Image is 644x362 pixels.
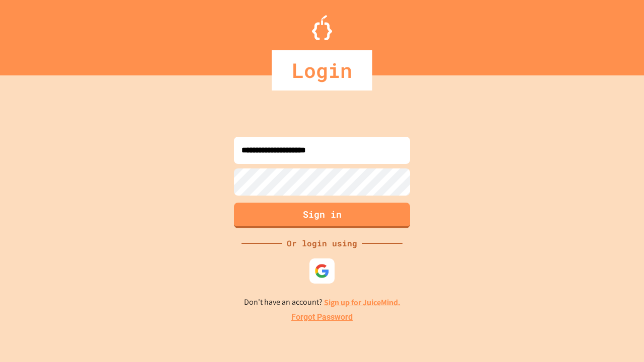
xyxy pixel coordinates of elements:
p: Don't have an account? [244,296,400,309]
div: Or login using [282,237,362,249]
div: Login [272,50,372,90]
a: Forgot Password [291,311,353,323]
button: Sign in [234,203,410,228]
img: google-icon.svg [314,263,330,279]
a: Sign up for JuiceMind. [324,297,400,308]
img: Logo.svg [312,15,332,40]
